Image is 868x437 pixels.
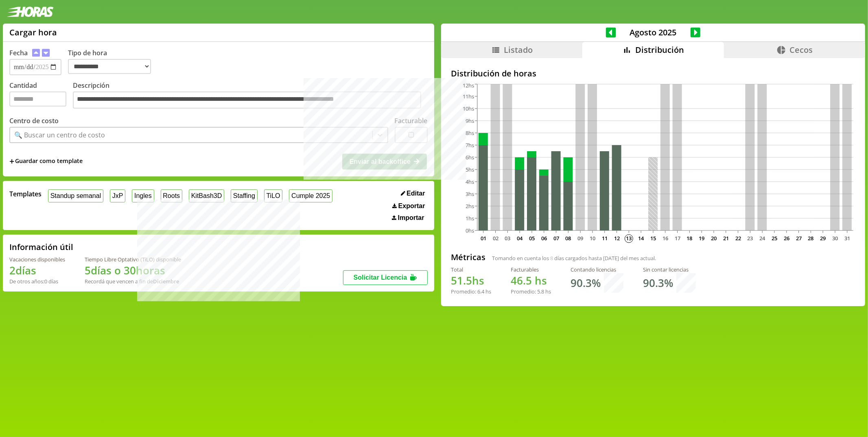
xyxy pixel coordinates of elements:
[529,235,535,242] text: 05
[9,116,59,125] label: Centro de costo
[73,91,421,109] textarea: Descripción
[451,266,491,273] div: Total
[466,117,474,124] tspan: 9hs
[68,48,157,75] label: Tipo de hora
[14,130,105,139] div: 🔍 Buscar un centro de costo
[481,235,486,242] text: 01
[398,214,424,222] span: Importar
[9,157,83,166] span: +Guardar como template
[511,288,551,295] div: Promedio: hs
[832,235,838,242] text: 30
[844,235,850,242] text: 31
[466,202,474,210] tspan: 2hs
[7,7,54,17] img: logotipo
[354,274,407,281] span: Solicitar Licencia
[9,27,57,38] h1: Cargar hora
[451,68,855,79] h2: Distribución de horas
[398,202,425,210] span: Exportar
[407,190,425,197] span: Editar
[492,254,656,262] span: Tomando en cuenta los días cargados hasta [DATE] del mes actual.
[9,91,66,107] input: Cantidad
[466,227,474,234] tspan: 0hs
[9,278,65,285] div: De otros años: 0 días
[550,254,553,262] span: 8
[451,252,485,263] h2: Métricas
[626,235,632,242] text: 13
[73,81,428,111] label: Descripción
[68,59,151,74] select: Tipo de hora
[590,235,595,242] text: 10
[760,235,766,242] text: 24
[9,81,73,111] label: Cantidad
[463,105,474,112] tspan: 10hs
[189,189,224,202] button: KitBash3D
[463,82,474,89] tspan: 12hs
[566,235,571,242] text: 08
[616,27,691,38] span: Agosto 2025
[153,278,179,285] b: Diciembre
[635,44,684,55] span: Distribución
[9,189,42,198] span: Templates
[48,189,103,202] button: Standup semanal
[735,235,741,242] text: 22
[289,189,332,202] button: Cumple 2025
[820,235,826,242] text: 29
[451,288,491,295] div: Promedio: hs
[343,270,428,285] button: Solicitar Licencia
[110,189,125,202] button: JxP
[638,235,645,242] text: 14
[398,189,428,198] button: Editar
[723,235,729,242] text: 21
[466,166,474,173] tspan: 5hs
[614,235,620,242] text: 12
[517,235,523,242] text: 04
[9,263,65,278] h1: 2 días
[577,235,583,242] text: 09
[390,202,427,210] button: Exportar
[711,235,717,242] text: 20
[466,215,474,222] tspan: 1hs
[748,235,753,242] text: 23
[9,48,28,57] label: Fecha
[451,273,491,288] h1: hs
[477,288,484,295] span: 6.4
[675,235,680,242] text: 17
[662,235,668,242] text: 16
[466,178,474,185] tspan: 4hs
[537,288,544,295] span: 5.8
[553,235,559,242] text: 07
[85,256,181,263] div: Tiempo Libre Optativo (TiLO) disponible
[395,116,428,125] label: Facturable
[9,256,65,263] div: Vacaciones disponibles
[602,235,608,242] text: 11
[504,44,533,55] span: Listado
[505,235,511,242] text: 03
[511,273,532,288] span: 46.5
[85,278,181,285] div: Recordá que vencen a fin de
[9,241,73,252] h2: Información útil
[463,93,474,100] tspan: 11hs
[772,235,777,242] text: 25
[451,273,472,288] span: 51.5
[571,276,601,290] h1: 90.3 %
[687,235,693,242] text: 18
[650,235,656,242] text: 15
[466,154,474,161] tspan: 6hs
[466,190,474,198] tspan: 3hs
[231,189,258,202] button: Staffing
[161,189,182,202] button: Roots
[808,235,814,242] text: 28
[264,189,283,202] button: TiLO
[643,266,696,273] div: Sin contar licencias
[511,266,551,273] div: Facturables
[511,273,551,288] h1: hs
[784,235,789,242] text: 26
[132,189,154,202] button: Ingles
[9,157,14,166] span: +
[643,276,673,290] h1: 90.3 %
[85,263,181,278] h1: 5 días o 30 horas
[493,235,498,242] text: 02
[541,235,547,242] text: 06
[466,141,474,149] tspan: 7hs
[571,266,623,273] div: Contando licencias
